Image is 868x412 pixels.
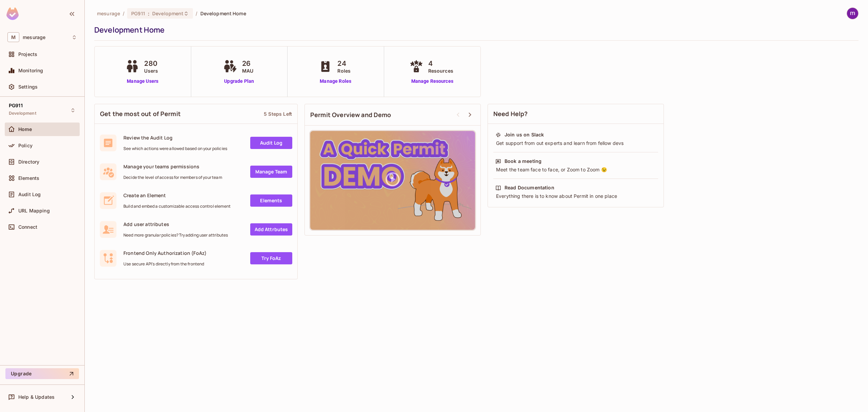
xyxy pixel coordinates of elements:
[847,8,858,19] img: mathieu hamel
[493,110,528,118] span: Need Help?
[123,204,231,209] span: Build and embed a customizable access control element
[131,10,145,17] span: PG911
[18,224,37,230] span: Connect
[18,175,39,181] span: Elements
[337,58,351,69] span: 24
[505,131,544,138] div: Join us on Slack
[9,103,23,108] span: PG911
[123,163,222,170] span: Manage your teams permissions
[124,78,161,85] a: Manage Users
[18,84,38,90] span: Settings
[18,143,33,148] span: Policy
[18,52,37,57] span: Projects
[264,111,292,117] div: 5 Steps Left
[97,10,120,17] span: the active workspace
[18,159,39,165] span: Directory
[18,127,32,132] span: Home
[495,140,656,147] div: Get support from out experts and learn from fellow devs
[242,67,253,74] span: MAU
[242,58,253,69] span: 26
[428,67,453,74] span: Resources
[250,194,292,207] a: Elements
[250,223,292,236] a: Add Attrbutes
[123,134,227,141] span: Review the Audit Log
[23,35,45,40] span: Workspace: mesurage
[7,32,19,42] span: M
[123,232,228,238] span: Need more granular policies? Try adding user attributes
[250,137,292,149] a: Audit Log
[505,184,554,191] div: Read Documentation
[9,111,36,116] span: Development
[6,7,19,20] img: SReyMgAAAABJRU5ErkJggg==
[18,394,55,400] span: Help & Updates
[337,67,351,74] span: Roles
[144,67,158,74] span: Users
[317,78,354,85] a: Manage Roles
[495,193,656,200] div: Everything there is to know about Permit in one place
[222,78,257,85] a: Upgrade Plan
[123,250,206,256] span: Frontend Only Authorization (FoAz)
[123,192,231,199] span: Create an Element
[428,58,453,69] span: 4
[123,175,222,180] span: Decide the level of access for members of your team
[196,10,197,17] li: /
[94,25,855,35] div: Development Home
[123,261,206,267] span: Use secure API's directly from the frontend
[18,192,41,197] span: Audit Log
[123,10,124,17] li: /
[18,208,50,213] span: URL Mapping
[250,166,292,178] a: Manage Team
[5,368,79,379] button: Upgrade
[147,11,150,16] span: :
[144,58,158,69] span: 280
[250,252,292,264] a: Try FoAz
[408,78,457,85] a: Manage Resources
[495,166,656,173] div: Meet the team face to face, or Zoom to Zoom 😉
[123,146,227,151] span: See which actions were allowed based on your policies
[152,10,183,17] span: Development
[100,110,181,118] span: Get the most out of Permit
[123,221,228,227] span: Add user attributes
[310,111,391,119] span: Permit Overview and Demo
[200,10,246,17] span: Development Home
[18,68,43,73] span: Monitoring
[505,158,541,165] div: Book a meeting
